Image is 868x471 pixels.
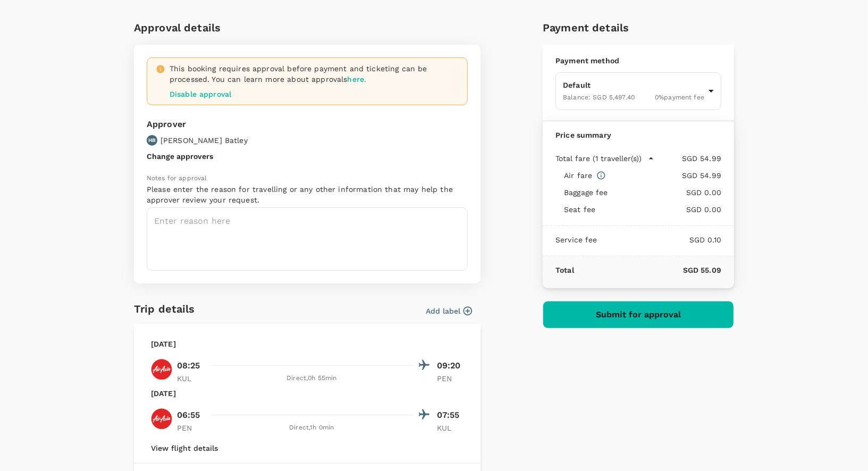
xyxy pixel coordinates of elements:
[564,187,608,198] p: Baggage fee
[564,204,595,215] p: Seat fee
[555,234,597,245] p: Service fee
[151,444,218,452] button: View flight details
[151,388,176,399] p: [DATE]
[437,373,464,384] p: PEN
[161,135,248,146] p: [PERSON_NAME] Batley
[543,301,734,329] button: Submit for approval
[147,152,213,161] button: Change approvers
[655,94,704,101] span: 0 % payment fee
[597,234,721,245] p: SGD 0.10
[170,63,459,99] div: This booking requires approval before payment and ticketing can be processed. You can learn more ...
[177,423,204,433] p: PEN
[134,19,481,36] h6: Approval details
[555,265,574,275] p: Total
[555,153,642,164] p: Total fare (1 traveller(s))
[563,80,704,90] p: Default
[210,373,414,384] div: Direct , 0h 55min
[654,153,721,164] p: SGD 54.99
[348,75,367,83] a: here.
[210,423,414,433] div: Direct , 1h 0min
[151,339,176,349] p: [DATE]
[177,373,204,384] p: KUL
[147,173,468,184] p: Notes for approval
[151,408,172,430] img: AK
[134,300,195,317] h6: Trip details
[437,423,464,433] p: KUL
[437,409,464,422] p: 07:55
[555,55,721,66] p: Payment method
[543,19,734,36] h6: Payment details
[437,359,464,372] p: 09:20
[574,265,721,275] p: SGD 55.09
[177,409,200,422] p: 06:55
[147,184,468,205] p: Please enter the reason for travelling or any other information that may help the approver review...
[563,94,635,101] span: Balance : SGD 5,497.40
[564,170,592,181] p: Air fare
[600,204,721,215] p: SGD 0.00
[177,359,200,372] p: 08:25
[612,187,721,198] p: SGD 0.00
[606,170,721,181] p: SGD 54.99
[555,130,721,140] p: Price summary
[555,72,721,110] div: DefaultBalance: SGD 5,497.400%payment fee
[555,153,654,164] button: Total fare (1 traveller(s))
[147,118,248,131] p: Approver
[170,89,459,99] p: Disable approval
[151,359,172,380] img: AK
[148,137,156,144] p: HB
[426,306,472,316] button: Add label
